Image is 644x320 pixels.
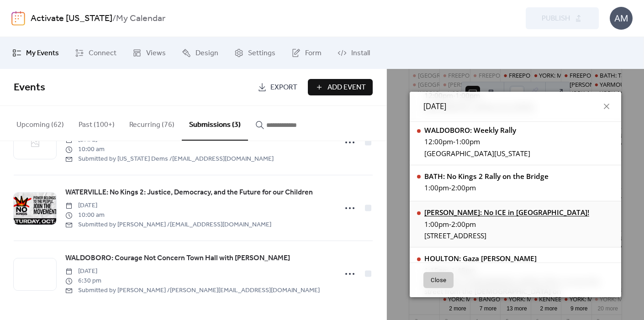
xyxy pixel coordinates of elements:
div: BATH: No Kings 2 Rally on the Bridge [424,172,549,181]
span: 2:00pm [451,183,476,193]
div: AM [610,7,633,30]
div: [GEOGRAPHIC_DATA][US_STATE] [424,149,530,158]
span: 10:00 am [65,210,271,220]
div: HOULTON: Gaza [PERSON_NAME] [424,254,614,263]
a: Views [126,41,173,65]
button: Upcoming (62) [9,106,71,140]
span: 1:00pm [424,183,449,193]
a: Export [251,79,304,95]
b: / [112,10,116,27]
span: Submitted by [PERSON_NAME] / [PERSON_NAME][EMAIL_ADDRESS][DOMAIN_NAME] [65,286,320,295]
span: - [449,220,451,229]
span: [DATE] [423,101,446,112]
span: - [453,137,455,147]
span: Install [351,48,370,59]
button: Submissions (3) [182,106,248,141]
span: Export [270,82,297,93]
span: 10:00 am [65,145,274,154]
span: Events [14,78,45,98]
a: Settings [227,41,282,65]
span: Form [305,48,322,59]
span: 2:00pm [451,220,476,229]
a: Install [331,41,377,65]
a: WATERVILLE: No Kings 2: Justice, Democracy, and the Future for our Children [65,187,313,199]
button: Add Event [308,79,373,95]
a: My Events [5,41,66,65]
button: Past (100+) [71,106,122,140]
span: My Events [26,48,59,59]
span: 6:30 pm [65,276,320,286]
span: WATERVILLE: No Kings 2: Justice, Democracy, and the Future for our Children [65,187,313,198]
a: Design [175,41,225,65]
a: Connect [68,41,123,65]
span: Settings [248,48,275,59]
div: [PERSON_NAME]: No ICE in [GEOGRAPHIC_DATA]! [424,208,589,217]
a: Form [285,41,328,65]
a: WALDOBORO: Courage Not Concern Town Hall with [PERSON_NAME] [65,252,290,264]
span: Submitted by [PERSON_NAME] / [EMAIL_ADDRESS][DOMAIN_NAME] [65,220,271,230]
img: logo [11,11,25,26]
span: [DATE] [65,201,271,210]
span: - [449,183,451,193]
span: 1:00pm [455,137,480,147]
span: [DATE] [65,267,320,276]
span: 1:00pm [424,220,449,229]
span: Design [195,48,218,59]
span: Add Event [327,82,366,93]
div: [STREET_ADDRESS] [424,231,589,241]
span: Views [146,48,166,59]
a: Activate [US_STATE] [31,10,112,27]
button: Close [423,272,454,288]
button: Recurring (76) [122,106,182,140]
span: 12:00pm [424,137,453,147]
span: Connect [89,48,116,59]
span: Submitted by [US_STATE] Dems / [EMAIL_ADDRESS][DOMAIN_NAME] [65,154,274,164]
div: WALDOBORO: Weekly Rally [424,126,530,135]
b: My Calendar [116,10,165,27]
